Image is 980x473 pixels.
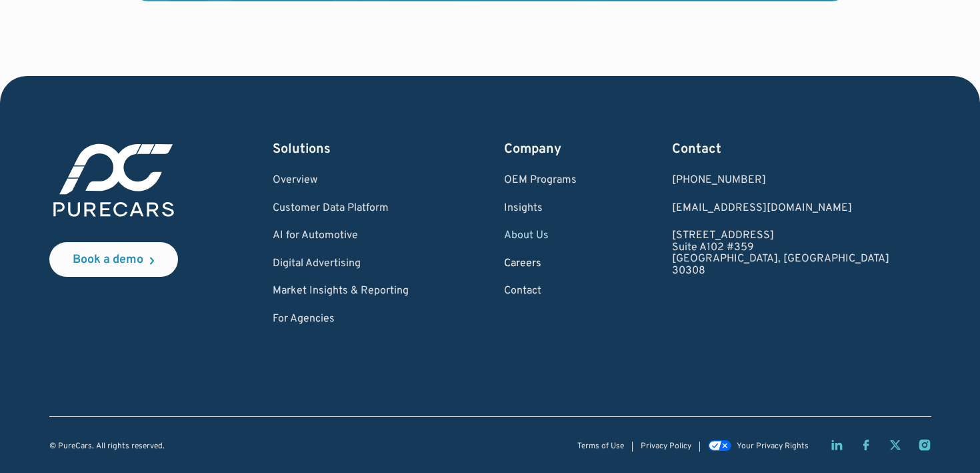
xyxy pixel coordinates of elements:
[504,140,577,159] div: Company
[577,442,624,451] a: Terms of Use
[737,442,809,451] div: Your Privacy Rights
[273,286,409,298] a: Market Insights & Reporting
[273,203,409,215] a: Customer Data Platform
[859,438,873,452] a: Facebook page
[273,258,409,270] a: Digital Advertising
[504,230,577,242] a: About Us
[504,203,577,215] a: Insights
[49,242,178,277] a: Book a demo
[641,442,691,451] a: Privacy Policy
[889,438,902,452] a: Twitter X page
[273,230,409,242] a: AI for Automotive
[273,175,409,187] a: Overview
[708,442,808,451] a: Your Privacy Rights
[672,175,889,187] div: [PHONE_NUMBER]
[49,140,178,221] img: purecars logo
[672,140,889,159] div: Contact
[672,203,889,215] a: Email us
[273,140,409,159] div: Solutions
[504,286,577,298] a: Contact
[672,230,889,277] a: [STREET_ADDRESS]Suite A102 #359[GEOGRAPHIC_DATA], [GEOGRAPHIC_DATA]30308
[504,258,577,270] a: Careers
[918,438,931,452] a: Instagram page
[273,314,409,326] a: For Agencies
[49,442,165,451] div: © PureCars. All rights reserved.
[830,438,843,452] a: LinkedIn page
[504,175,577,187] a: OEM Programs
[73,254,143,266] div: Book a demo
